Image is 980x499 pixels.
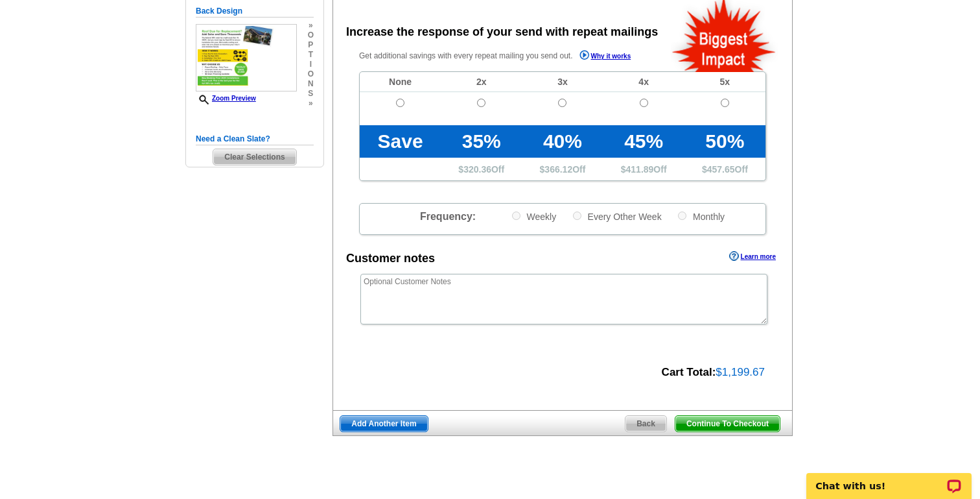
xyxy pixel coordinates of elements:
span: 320.36 [463,164,491,175]
td: 45% [603,125,684,158]
span: Back [625,416,666,432]
a: Zoom Preview [196,95,256,102]
span: $1,199.67 [716,366,765,378]
strong: Cart Total: [662,366,716,378]
a: Back [625,415,667,432]
a: Add Another Item [340,415,428,432]
td: Save [360,125,441,158]
input: Monthly [678,212,686,220]
input: Weekly [512,212,520,220]
h5: Back Design [196,5,314,18]
div: Increase the response of your send with repeat mailings [346,23,658,41]
iframe: LiveChat chat widget [798,458,980,499]
a: Why it works [579,50,631,64]
p: Get additional savings with every repeat mailing you send out. [359,49,659,64]
span: t [308,50,314,60]
span: s [308,89,314,99]
h5: Need a Clean Slate? [196,133,314,145]
input: Every Other Week [573,212,581,220]
span: Frequency: [420,211,476,222]
img: small-thumb.jpg [196,24,297,91]
label: Every Other Week [572,210,662,223]
td: 4x [603,72,684,92]
span: Clear Selections [213,149,296,165]
td: None [360,72,441,92]
span: 457.65 [707,164,735,175]
label: Monthly [677,210,725,223]
td: $ Off [522,158,603,180]
span: o [308,69,314,79]
td: $ Off [684,158,765,180]
td: 3x [522,72,603,92]
td: 40% [522,125,603,158]
td: 2x [441,72,522,92]
a: Learn more [729,251,776,262]
span: 366.12 [544,164,572,175]
td: $ Off [441,158,522,180]
td: 35% [441,125,522,158]
td: 5x [684,72,765,92]
td: $ Off [603,158,684,180]
span: Add Another Item [340,416,427,432]
span: n [308,79,314,89]
span: o [308,30,314,40]
td: 50% [684,125,765,158]
span: p [308,40,314,50]
span: Continue To Checkout [675,416,780,432]
div: Customer notes [346,250,435,267]
label: Weekly [511,210,557,223]
span: » [308,21,314,30]
span: » [308,99,314,108]
span: i [308,60,314,69]
span: 411.89 [626,164,654,175]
